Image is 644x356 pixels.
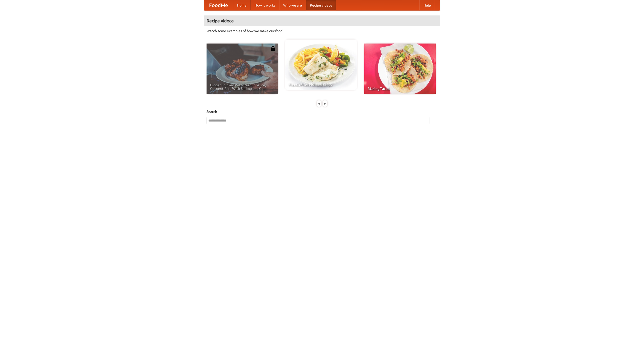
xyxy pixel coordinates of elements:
a: Help [419,0,435,10]
p: Watch some examples of how we make our food! [207,28,437,33]
a: Who we are [279,0,306,10]
a: French Fries Fish and Chips [285,39,357,90]
a: Making Tacos [364,44,436,94]
a: How it works [251,0,279,10]
a: FoodMe [204,0,233,10]
h5: Search [207,109,437,114]
h4: Recipe videos [204,16,440,26]
span: Making Tacos [368,87,432,90]
a: Recipe videos [306,0,336,10]
a: Home [233,0,251,10]
div: « [317,100,321,107]
img: 483408.png [270,46,275,51]
div: » [323,100,327,107]
span: French Fries Fish and Chips [289,83,353,86]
